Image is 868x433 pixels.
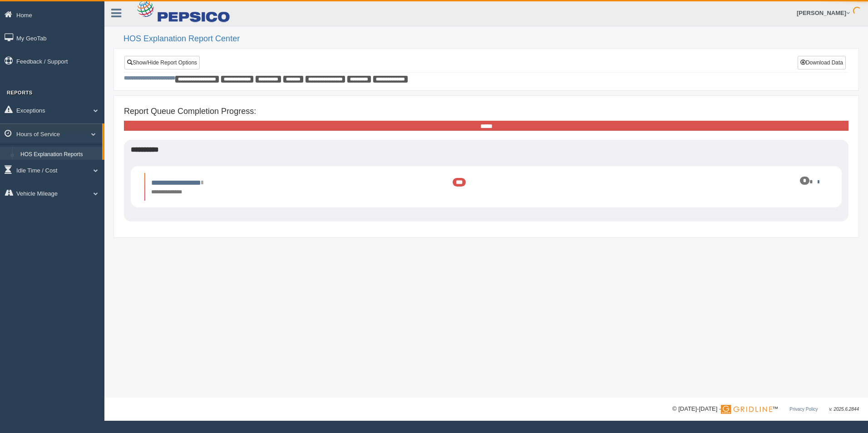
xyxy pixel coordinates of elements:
[124,56,200,69] a: Show/Hide Report Options
[829,407,859,412] span: v. 2025.6.2844
[124,107,848,116] h4: Report Queue Completion Progress:
[16,147,102,163] a: HOS Explanation Reports
[789,407,818,412] a: Privacy Policy
[144,173,828,201] li: Expand
[672,404,859,414] div: © [DATE]-[DATE] - ™
[721,405,772,414] img: Gridline
[123,34,859,44] h2: HOS Explanation Report Center
[798,56,846,69] button: Download Data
